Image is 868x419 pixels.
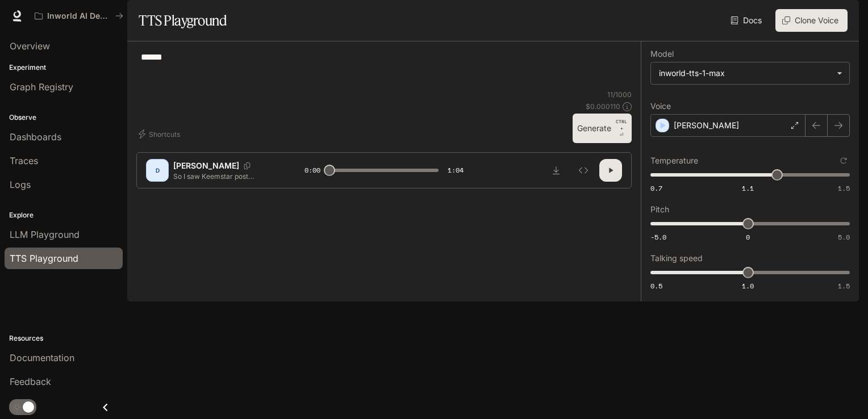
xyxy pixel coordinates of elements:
p: [PERSON_NAME] [173,160,239,171]
span: 5.0 [838,232,850,242]
p: $ 0.000110 [586,102,620,111]
p: So I saw Keemstar post something that gave me a good laugh. "[PERSON_NAME] assassin had over 2600... [173,171,277,181]
p: ⏎ [616,118,627,139]
span: 0.5 [650,281,662,291]
button: GenerateCTRL +⏎ [573,114,632,143]
p: Model [650,50,674,58]
span: 0:00 [304,165,320,176]
h1: TTS Playground [139,9,227,32]
p: CTRL + [616,118,627,132]
button: Clone Voice [775,9,848,32]
span: 1.5 [838,183,850,193]
span: 1.1 [742,183,754,193]
span: 0.7 [650,183,662,193]
p: Voice [650,102,671,110]
p: Inworld AI Demos [47,11,111,21]
p: [PERSON_NAME] [674,120,739,131]
span: 1.5 [838,281,850,291]
span: 1:04 [448,165,464,176]
button: Shortcuts [136,125,185,143]
button: All workspaces [30,5,128,27]
span: 1.0 [742,281,754,291]
a: Docs [728,9,766,32]
div: inworld-tts-1-max [651,62,849,84]
p: 11 / 1000 [607,90,632,99]
button: Download audio [545,159,567,182]
button: Copy Voice ID [239,162,255,169]
span: 0 [746,232,750,242]
span: -5.0 [650,232,666,242]
p: Temperature [650,157,698,165]
div: D [148,161,166,179]
p: Talking speed [650,254,703,262]
p: Pitch [650,206,669,213]
div: inworld-tts-1-max [659,68,831,79]
button: Reset to default [837,154,850,167]
button: Inspect [572,159,595,182]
